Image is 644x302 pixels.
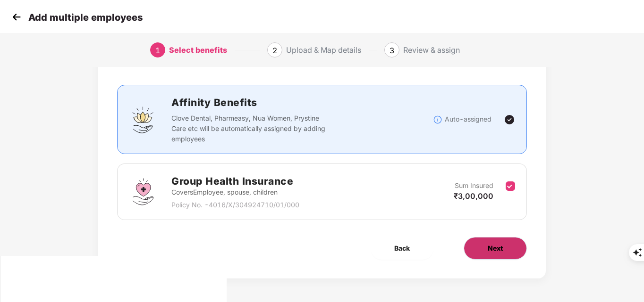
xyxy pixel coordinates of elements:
[504,114,515,125] img: svg+xml;base64,PHN2ZyBpZD0iVGljay0yNHgyNCIgeG1sbnM9Imh0dHA6Ly93d3cudzMub3JnLzIwMDAvc3ZnIiB3aWR0aD...
[454,191,493,201] span: ₹3,00,000
[171,187,299,197] p: Covers Employee, spouse, children
[433,115,442,124] img: svg+xml;base64,PHN2ZyBpZD0iSW5mb18tXzMyeDMyIiBkYXRhLW5hbWU9IkluZm8gLSAzMngzMiIgeG1sbnM9Imh0dHA6Ly...
[464,237,527,260] button: Next
[171,173,299,189] h2: Group Health Insurance
[390,46,394,55] span: 3
[403,42,460,57] div: Review & assign
[394,243,410,253] span: Back
[171,95,432,110] h2: Affinity Benefits
[28,12,143,23] p: Add multiple employees
[272,46,277,55] span: 2
[371,237,433,260] button: Back
[129,178,157,206] img: svg+xml;base64,PHN2ZyBpZD0iR3JvdXBfSGVhbHRoX0luc3VyYW5jZSIgZGF0YS1uYW1lPSJHcm91cCBIZWFsdGggSW5zdX...
[171,200,299,210] p: Policy No. - 4016/X/304924710/01/000
[9,10,24,24] img: svg+xml;base64,PHN2ZyB4bWxucz0iaHR0cDovL3d3dy53My5vcmcvMjAwMC9zdmciIHdpZHRoPSIzMCIgaGVpZ2h0PSIzMC...
[286,42,361,57] div: Upload & Map details
[169,42,227,57] div: Select benefits
[488,243,503,253] span: Next
[155,46,160,55] span: 1
[171,113,328,144] p: Clove Dental, Pharmeasy, Nua Women, Prystine Care etc will be automatically assigned by adding em...
[445,114,491,124] p: Auto-assigned
[455,180,493,191] p: Sum Insured
[129,106,157,134] img: svg+xml;base64,PHN2ZyBpZD0iQWZmaW5pdHlfQmVuZWZpdHMiIGRhdGEtbmFtZT0iQWZmaW5pdHkgQmVuZWZpdHMiIHhtbG...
